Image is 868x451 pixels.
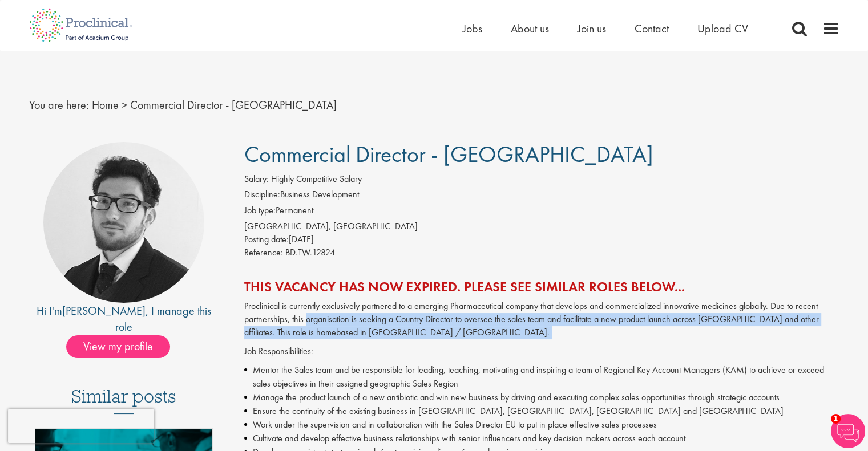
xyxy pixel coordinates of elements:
h2: This vacancy has now expired. Please see similar roles below... [244,279,839,294]
span: Posting date: [244,233,289,245]
div: Hi I'm , I manage this role [29,303,219,335]
span: View my profile [66,335,170,358]
a: About us [511,21,549,36]
p: Proclinical is currently exclusively partnered to a emerging Pharmaceutical company that develops... [244,300,839,339]
span: 1 [831,414,841,424]
iframe: reCAPTCHA [8,409,154,443]
a: Jobs [463,21,482,36]
a: Upload CV [697,21,748,36]
a: Contact [635,21,669,36]
a: Join us [578,21,606,36]
li: Work under the supervision and in collaboration with the Sales Director EU to put in place effect... [244,418,839,432]
span: Commercial Director - [GEOGRAPHIC_DATA] [244,140,653,169]
a: View my profile [66,338,181,352]
li: Cultivate and develop effective business relationships with senior influencers and key decision m... [244,432,839,445]
div: [GEOGRAPHIC_DATA], [GEOGRAPHIC_DATA] [244,220,839,233]
label: Reference: [244,246,283,259]
p: Job Responsibilities: [244,345,839,358]
span: > [122,97,127,112]
li: Ensure the continuity of the existing business in [GEOGRAPHIC_DATA], [GEOGRAPHIC_DATA], [GEOGRAPH... [244,404,839,418]
li: Business Development [244,188,839,204]
span: Highly Competitive Salary [271,173,362,185]
li: Permanent [244,204,839,220]
span: Commercial Director - [GEOGRAPHIC_DATA] [130,97,337,112]
label: Salary: [244,173,269,186]
label: Discipline: [244,188,280,201]
label: Job type: [244,204,276,217]
a: breadcrumb link [92,97,119,112]
div: [DATE] [244,233,839,246]
a: [PERSON_NAME] [62,303,146,318]
img: Chatbot [831,414,865,448]
li: Mentor the Sales team and be responsible for leading, teaching, motivating and inspiring a team o... [244,363,839,391]
span: BD.TW.12824 [285,246,335,258]
img: imeage of recruiter Todd Wigmore [43,142,204,303]
span: You are here: [29,97,89,112]
li: Manage the product launch of a new antibiotic and win new business by driving and executing compl... [244,391,839,404]
h3: Similar posts [71,387,176,414]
